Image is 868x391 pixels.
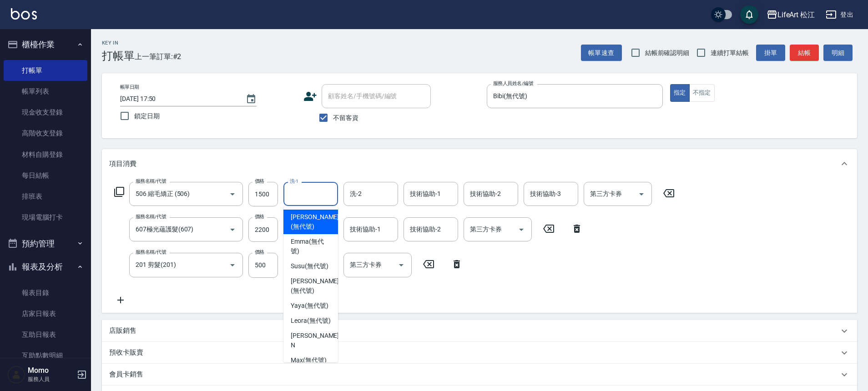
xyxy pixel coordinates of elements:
[4,81,87,102] a: 帳單列表
[581,45,622,61] button: 帳單速查
[4,232,87,256] button: 預約管理
[756,45,785,61] button: 掛單
[109,159,136,169] p: 項目消費
[4,102,87,123] a: 現金收支登錄
[102,50,135,62] h3: 打帳單
[135,51,182,62] span: 上一筆訂單:#2
[4,165,87,186] a: 每日結帳
[255,213,264,220] label: 價格
[291,261,328,271] span: Susu (無代號)
[109,348,143,357] p: 預收卡販賣
[291,276,339,296] span: [PERSON_NAME] (無代號)
[120,91,237,106] input: YYYY/MM/DD hh:mm
[225,258,240,272] button: Open
[4,123,87,144] a: 高階收支登錄
[28,366,74,375] h5: Momo
[4,282,87,303] a: 報表目錄
[134,111,160,121] span: 鎖定日期
[240,88,262,110] button: Choose date, selected date is 2025-09-11
[790,45,819,61] button: 結帳
[102,364,857,386] div: 會員卡銷售
[291,237,331,256] span: Emma (無代號)
[136,213,166,220] label: 服務名稱/代號
[4,255,87,279] button: 報表及分析
[11,8,37,20] img: Logo
[514,222,529,237] button: Open
[711,48,749,58] span: 連續打單結帳
[136,178,166,185] label: 服務名稱/代號
[4,324,87,345] a: 互助日報表
[291,331,341,350] span: [PERSON_NAME] -N
[4,144,87,165] a: 材料自購登錄
[102,320,857,342] div: 店販銷售
[102,149,857,178] div: 項目消費
[109,370,143,379] p: 會員卡銷售
[290,178,298,185] label: 洗-1
[670,84,690,102] button: 指定
[740,5,758,24] button: save
[333,113,358,123] span: 不留客資
[4,345,87,366] a: 互助點數明細
[4,303,87,324] a: 店家日報表
[102,40,135,46] h2: Key In
[225,187,240,201] button: Open
[291,356,327,365] span: Max (無代號)
[136,249,166,256] label: 服務名稱/代號
[291,316,331,326] span: Leora (無代號)
[291,212,339,231] span: [PERSON_NAME] (無代號)
[102,342,857,364] div: 預收卡販賣
[255,249,264,256] label: 價格
[822,6,857,23] button: 登出
[763,5,819,24] button: LifeArt 松江
[634,187,649,201] button: Open
[109,326,136,336] p: 店販銷售
[291,301,328,311] span: Yaya (無代號)
[777,9,815,20] div: LifeArt 松江
[394,258,409,272] button: Open
[4,186,87,207] a: 排班表
[28,375,74,383] p: 服務人員
[120,84,139,90] label: 帳單日期
[645,48,690,58] span: 結帳前確認明細
[689,84,715,102] button: 不指定
[4,60,87,81] a: 打帳單
[255,178,264,185] label: 價格
[493,80,533,87] label: 服務人員姓名/編號
[4,33,87,56] button: 櫃檯作業
[7,366,25,384] img: Person
[823,45,853,61] button: 明細
[225,222,240,237] button: Open
[4,207,87,228] a: 現場電腦打卡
